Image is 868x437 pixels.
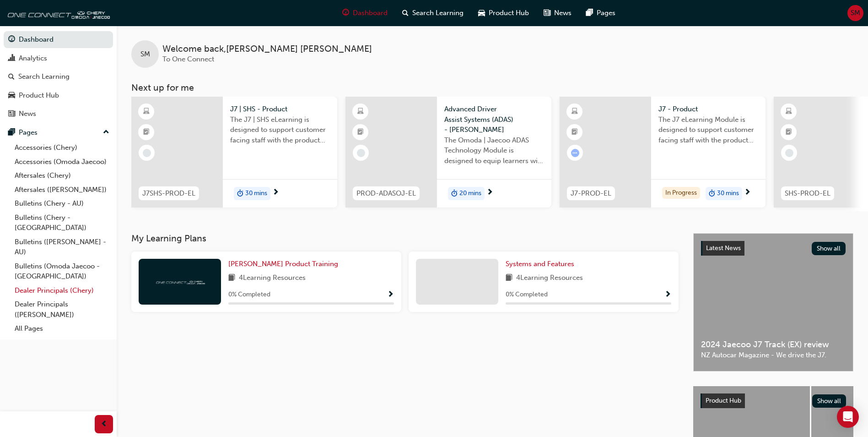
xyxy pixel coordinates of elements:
[579,4,623,22] a: pages-iconPages
[701,350,846,361] span: NZ Autocar Magazine - We drive the J7.
[717,188,739,199] span: 30 mins
[701,339,846,350] span: 2024 Jaecoo J7 Track (EX) review
[664,289,671,300] button: Show Progress
[785,149,793,157] span: learningRecordVerb_NONE-icon
[451,188,458,200] span: duration-icon
[459,188,481,199] span: 20 mins
[11,155,113,169] a: Accessories (Omoda Jaecoo)
[4,68,113,85] a: Search Learning
[571,126,578,138] span: booktick-icon
[237,188,243,200] span: duration-icon
[11,322,113,336] a: All Pages
[228,273,235,284] span: book-icon
[471,4,536,22] a: car-iconProduct Hub
[239,273,306,284] span: 4 Learning Resources
[8,110,15,118] span: news-icon
[140,49,150,60] span: SM
[357,106,364,118] span: learningResourceType_ELEARNING-icon
[162,55,214,63] span: To One Connect
[536,4,579,22] a: news-iconNews
[11,235,113,259] a: Bulletins ([PERSON_NAME] - AU)
[851,8,860,18] span: SM
[11,259,113,284] a: Bulletins (Omoda Jaecoo - [GEOGRAPHIC_DATA])
[11,297,113,322] a: Dealer Principals ([PERSON_NAME])
[412,8,464,18] span: Search Learning
[444,104,544,135] span: Advanced Driver Assist Systems (ADAS) - [PERSON_NAME]
[11,284,113,298] a: Dealer Principals (Chery)
[5,4,110,22] img: oneconnect
[11,197,113,211] a: Bulletins (Chery - AU)
[11,183,113,197] a: Aftersales ([PERSON_NAME])
[357,126,364,138] span: booktick-icon
[345,97,551,208] a: PROD-ADASOJ-ELAdvanced Driver Assist Systems (ADAS) - [PERSON_NAME]The Omoda | Jaecoo ADAS Techno...
[586,7,593,19] span: pages-icon
[155,277,205,286] img: oneconnect
[785,188,830,199] span: SHS-PROD-EL
[228,260,338,268] span: [PERSON_NAME] Product Training
[506,290,548,300] span: 0 % Completed
[571,149,579,157] span: learningRecordVerb_ATTEMPT-icon
[143,126,150,138] span: booktick-icon
[19,109,36,119] div: News
[4,87,113,104] a: Product Hub
[8,129,15,137] span: pages-icon
[131,233,679,244] h3: My Learning Plans
[228,290,270,300] span: 0 % Completed
[117,82,868,93] h3: Next up for me
[489,8,529,18] span: Product Hub
[709,188,715,200] span: duration-icon
[706,397,741,404] span: Product Hub
[228,259,342,269] a: [PERSON_NAME] Product Training
[4,105,113,122] a: News
[131,97,337,208] a: J7SHS-PROD-ELJ7 | SHS - ProductThe J7 | SHS eLearning is designed to support customer facing staf...
[387,289,394,300] button: Show Progress
[245,188,267,199] span: 30 mins
[230,115,330,146] span: The J7 | SHS eLearning is designed to support customer facing staff with the product and sales in...
[478,7,485,19] span: car-icon
[8,55,15,63] span: chart-icon
[230,104,330,115] span: J7 | SHS - Product
[101,419,108,430] span: prev-icon
[11,169,113,183] a: Aftersales (Chery)
[143,106,150,118] span: learningResourceType_ELEARNING-icon
[11,141,113,155] a: Accessories (Chery)
[272,189,279,197] span: next-icon
[143,149,151,157] span: learningRecordVerb_NONE-icon
[664,291,671,299] span: Show Progress
[4,124,113,141] button: Pages
[402,7,409,19] span: search-icon
[506,260,574,268] span: Systems and Features
[597,8,615,18] span: Pages
[486,189,493,197] span: next-icon
[744,189,751,197] span: next-icon
[662,187,700,199] div: In Progress
[506,273,512,284] span: book-icon
[444,135,544,166] span: The Omoda | Jaecoo ADAS Technology Module is designed to equip learners with essential knowledge ...
[8,92,15,100] span: car-icon
[658,104,758,115] span: J7 - Product
[786,126,792,138] span: booktick-icon
[4,29,113,124] button: DashboardAnalyticsSearch LearningProduct HubNews
[701,241,846,256] a: Latest NewsShow all
[8,36,15,44] span: guage-icon
[693,233,853,371] a: Latest NewsShow all2024 Jaecoo J7 Track (EX) reviewNZ Autocar Magazine - We drive the J7.
[103,126,109,138] span: up-icon
[357,149,365,157] span: learningRecordVerb_NONE-icon
[571,106,578,118] span: learningResourceType_ELEARNING-icon
[8,73,15,81] span: search-icon
[812,394,846,408] button: Show all
[571,188,611,199] span: J7-PROD-EL
[19,90,59,101] div: Product Hub
[353,8,388,18] span: Dashboard
[560,97,766,208] a: J7-PROD-ELJ7 - ProductThe J7 eLearning Module is designed to support customer facing staff with t...
[387,291,394,299] span: Show Progress
[11,211,113,235] a: Bulletins (Chery - [GEOGRAPHIC_DATA])
[554,8,571,18] span: News
[847,5,863,21] button: SM
[395,4,471,22] a: search-iconSearch Learning
[837,406,859,428] div: Open Intercom Messenger
[658,115,758,146] span: The J7 eLearning Module is designed to support customer facing staff with the product and sales i...
[706,244,741,252] span: Latest News
[342,7,349,19] span: guage-icon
